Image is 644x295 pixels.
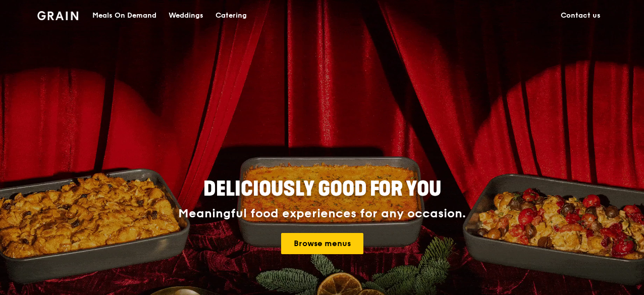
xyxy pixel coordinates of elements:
div: Catering [216,1,247,31]
div: Weddings [169,1,203,31]
div: Meals On Demand [92,1,156,31]
a: Catering [209,1,253,31]
img: Grain [37,11,78,20]
a: Browse menus [281,233,363,254]
a: Contact us [555,1,607,31]
span: Deliciously good for you [203,177,441,201]
div: Meaningful food experiences for any occasion. [140,207,504,221]
a: Weddings [163,1,209,31]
